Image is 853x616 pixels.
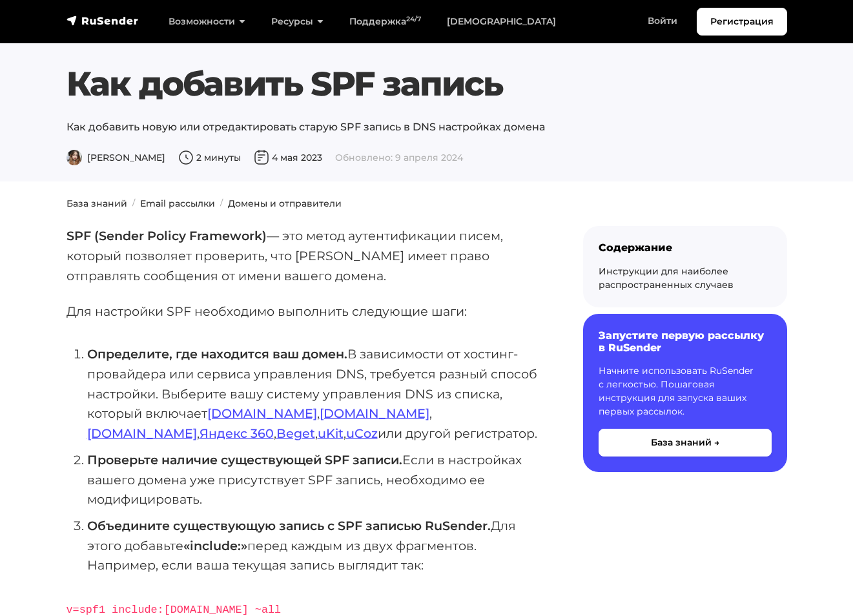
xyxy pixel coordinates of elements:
[254,150,269,165] img: Дата публикации
[200,426,274,441] a: Яндекс 360
[87,426,197,441] a: [DOMAIN_NAME]
[599,429,772,457] button: База знаний →
[318,426,344,441] a: uKit
[635,8,690,34] a: Войти
[87,516,542,575] li: Для этого добавьте перед каждым из двух фрагментов. Например, если ваша текущая запись выглядит так:
[434,8,569,35] a: [DEMOGRAPHIC_DATA]
[599,241,772,254] div: Содержание
[335,152,463,163] span: Обновлено: 9 апреля 2024
[67,226,542,285] p: — это метод аутентификации писем, который позволяет проверить, что [PERSON_NAME] имеет право отпр...
[87,518,491,533] strong: Объедините существующую запись с SPF записью RuSender.
[583,314,787,472] a: Запустите первую рассылку в RuSender Начните использовать RuSender с легкостью. Пошаговая инструк...
[320,406,429,421] a: [DOMAIN_NAME]
[67,604,282,616] code: v=spf1 include:[DOMAIN_NAME] ~all
[346,426,378,441] a: uCoz
[207,406,317,421] a: [DOMAIN_NAME]
[599,265,734,291] a: Инструкции для наиболее распространенных случаев
[178,152,241,163] span: 2 минуты
[406,15,421,23] sup: 24/7
[336,8,434,35] a: Поддержка24/7
[87,450,542,509] li: Если в настройках вашего домена уже присутствует SPF запись, необходимо ее модифицировать.
[67,302,542,322] p: Для настройки SPF необходимо выполнить следующие шаги:
[67,228,267,243] strong: SPF (Sender Policy Framework)
[87,346,347,362] strong: Определите, где находится ваш домен.
[67,152,165,163] span: [PERSON_NAME]
[183,538,247,553] strong: «include:»
[67,14,139,27] img: RuSender
[697,8,787,36] a: Регистрация
[87,344,542,444] li: В зависимости от хостинг-провайдера или сервиса управления DNS, требуется разный способ настройки...
[228,198,342,209] a: Домены и отправители
[67,119,787,135] p: Как добавить новую или отредактировать старую SPF запись в DNS настройках домена
[276,426,315,441] a: Beget
[156,8,258,35] a: Возможности
[59,197,795,210] nav: breadcrumb
[258,8,336,35] a: Ресурсы
[254,152,322,163] span: 4 мая 2023
[67,198,127,209] a: База знаний
[599,329,772,354] h6: Запустите первую рассылку в RuSender
[178,150,194,165] img: Время чтения
[67,64,787,104] h1: Как добавить SPF запись
[87,452,402,467] strong: Проверьте наличие существующей SPF записи.
[140,198,215,209] a: Email рассылки
[599,364,772,418] p: Начните использовать RuSender с легкостью. Пошаговая инструкция для запуска ваших первых рассылок.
